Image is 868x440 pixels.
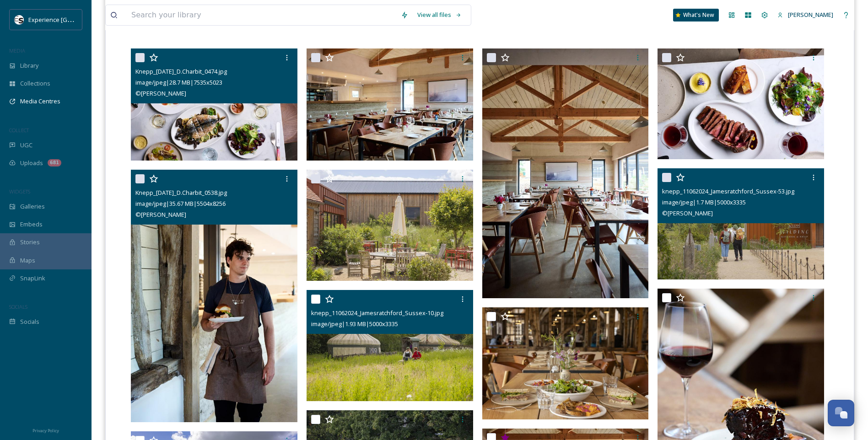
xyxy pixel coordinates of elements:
[20,97,60,106] span: Media Centres
[20,141,32,150] span: UGC
[20,317,39,326] span: Socials
[662,187,794,195] span: knepp_11062024_Jamesratchford_Sussex-53.jpg
[20,159,43,167] span: Uploads
[9,127,29,134] span: COLLECT
[127,5,396,25] input: Search your library
[828,400,854,426] button: Open Chat
[32,424,59,435] a: Privacy Policy
[135,188,227,197] span: Knepp_[DATE]_D.Charbit_0538.jpg
[673,9,719,21] a: What's New
[20,274,45,283] span: SnapLink
[658,48,824,160] img: Knepp_08.08.23_D.Charbit_0420.jpg
[135,210,186,219] span: © [PERSON_NAME]
[135,89,186,97] span: © [PERSON_NAME]
[20,79,50,88] span: Collections
[20,238,40,247] span: Stories
[135,199,226,208] span: image/jpeg | 35.67 MB | 5504 x 8256
[9,303,27,310] span: SOCIALS
[307,290,473,401] img: knepp_11062024_Jamesratchford_Sussex-10.jpg
[20,202,45,211] span: Galleries
[9,188,30,195] span: WIDGETS
[482,307,651,420] img: knepp_11062024_Jamesratchford_Sussex-75.jpg
[662,209,713,217] span: © [PERSON_NAME]
[48,159,61,166] div: 681
[32,428,59,434] span: Privacy Policy
[311,320,398,328] span: image/jpeg | 1.93 MB | 5000 x 3335
[15,15,24,24] img: WSCC%20ES%20Socials%20Icon%20-%20Secondary%20-%20Black.jpg
[28,15,119,24] span: Experience [GEOGRAPHIC_DATA]
[20,220,43,229] span: Embeds
[773,6,838,24] a: [PERSON_NAME]
[658,168,824,279] img: knepp_11062024_Jamesratchford_Sussex-53.jpg
[131,48,299,161] img: Knepp_08.08.23_D.Charbit_0474.jpg
[307,170,473,281] img: knepp_11062024_Jamesratchford_Sussex-87.jpg
[311,309,443,317] span: knepp_11062024_Jamesratchford_Sussex-10.jpg
[135,78,222,86] span: image/jpeg | 28.7 MB | 7535 x 5023
[20,61,38,70] span: Library
[788,11,833,19] span: [PERSON_NAME]
[307,48,475,161] img: Knepp_08.08.23_D.Charbit__0653.jpg
[131,170,299,422] img: Knepp_08.08.23_D.Charbit_0538.jpg
[662,198,746,206] span: image/jpeg | 1.7 MB | 5000 x 3335
[20,256,35,265] span: Maps
[482,48,649,298] img: Knepp_08.08.23_D.Charbit__0813.jpg
[413,6,466,24] a: View all files
[9,47,25,54] span: MEDIA
[135,67,227,75] span: Knepp_[DATE]_D.Charbit_0474.jpg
